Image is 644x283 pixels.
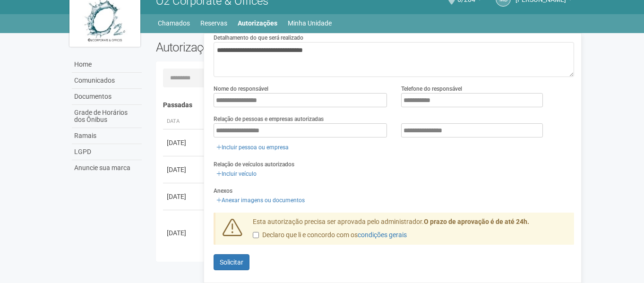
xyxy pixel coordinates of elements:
[72,57,142,73] a: Home
[214,187,232,195] label: Anexos
[156,40,358,54] h2: Autorizações
[214,195,308,206] a: Anexar imagens ou documentos
[214,142,292,153] a: Incluir pessoa ou empresa
[238,17,277,30] a: Autorizações
[158,17,190,30] a: Chamados
[358,231,407,239] a: condições gerais
[214,34,303,42] label: Detalhamento do que será realizado
[200,17,227,30] a: Reservas
[167,192,202,201] div: [DATE]
[214,115,324,123] label: Relação de pessoas e empresas autorizadas
[253,231,407,240] label: Declaro que li e concordo com os
[214,254,249,270] button: Solicitar
[401,85,462,93] label: Telefone do responsável
[220,258,243,266] span: Solicitar
[72,128,142,144] a: Ramais
[72,89,142,105] a: Documentos
[424,218,529,225] strong: O prazo de aprovação é de até 24h.
[163,102,568,109] h4: Passadas
[72,144,142,160] a: LGPD
[253,232,259,238] input: Declaro que li e concordo com oscondições gerais
[167,228,202,238] div: [DATE]
[163,114,206,129] th: Data
[288,17,332,30] a: Minha Unidade
[72,160,142,176] a: Anuncie sua marca
[214,160,294,169] label: Relação de veículos autorizados
[214,169,259,179] a: Incluir veículo
[167,138,202,147] div: [DATE]
[246,217,575,245] div: Esta autorização precisa ser aprovada pelo administrador.
[214,85,268,93] label: Nome do responsável
[167,165,202,174] div: [DATE]
[72,73,142,89] a: Comunicados
[72,105,142,128] a: Grade de Horários dos Ônibus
